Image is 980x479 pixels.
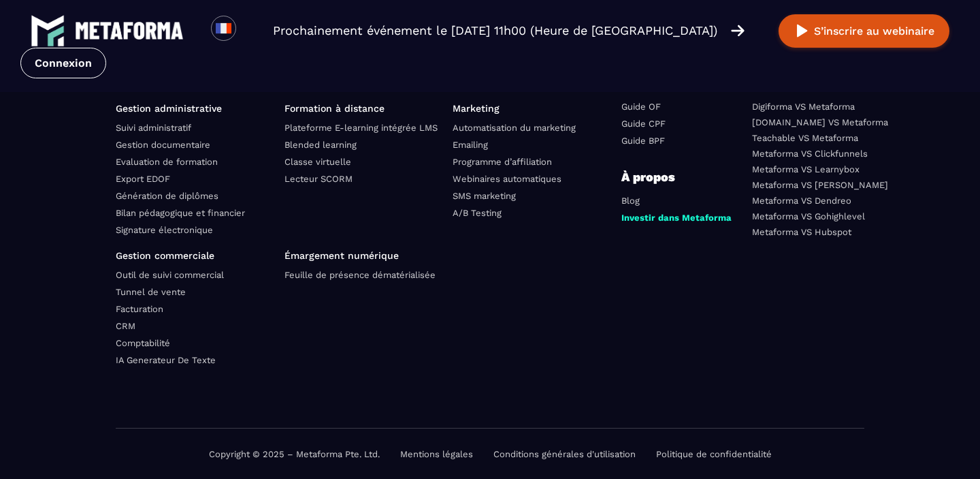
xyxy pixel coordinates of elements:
a: Lecteur SCORM [284,174,353,184]
p: Copyright © 2025 – Metaforma Pte. Ltd. [209,449,380,459]
a: Metaforma VS Gohighlevel [752,211,865,221]
a: Automatisation du marketing [453,123,576,133]
img: logo [31,14,65,48]
a: Metaforma VS Dendreo [752,196,851,206]
img: play [794,22,811,40]
img: logo [75,22,184,40]
a: Connexion [20,48,106,78]
div: Search for option [236,16,269,46]
a: Classe virtuelle [284,157,351,167]
a: Emailing [453,140,488,150]
a: Signature électronique [116,225,213,235]
a: Feuille de présence dématérialisée [284,270,436,280]
a: Digiforma VS Metaforma [752,102,855,112]
a: Evaluation de formation [116,157,218,167]
a: Metaforma VS Hubspot [752,227,851,237]
a: Politique de confidentialité [656,449,772,459]
a: SMS marketing [453,191,516,201]
a: IA Generateur De Texte [116,355,216,365]
img: arrow-right [731,23,745,38]
a: Bilan pédagogique et financier [116,208,245,218]
a: Facturation [116,304,163,314]
p: Émargement numérique [284,250,443,261]
button: S’inscrire au webinaire [779,14,949,48]
a: Mentions légales [400,449,473,459]
a: Guide OF [621,102,661,112]
a: A/B Testing [453,208,502,218]
p: Marketing [453,103,611,114]
p: Prochainement événement le [DATE] 11h00 (Heure de [GEOGRAPHIC_DATA]) [273,21,717,40]
a: Conditions générales d'utilisation [493,449,636,459]
a: Outil de suivi commercial [116,270,224,280]
a: Comptabilité [116,338,170,348]
p: Gestion administrative [116,103,274,114]
a: Blog [621,196,640,206]
a: Guide BPF [621,136,665,146]
input: Search for option [248,22,258,39]
a: Webinaires automatiques [453,174,561,184]
img: fr [215,20,232,37]
a: Export EDOF [116,174,170,184]
a: Guide CPF [621,119,666,129]
a: Teachable VS Metaforma [752,133,858,143]
a: CRM [116,321,135,331]
a: [DOMAIN_NAME] VS Metaforma [752,117,888,127]
p: Formation à distance [284,103,443,114]
a: Tunnel de vente [116,287,186,297]
a: Blended learning [284,140,357,150]
p: Gestion commerciale [116,250,274,261]
a: Investir dans Metaforma [621,213,732,223]
a: Gestion documentaire [116,140,210,150]
a: Metaforma VS Learnybox [752,164,860,174]
a: Plateforme E-learning intégrée LMS [284,123,438,133]
p: À propos [621,168,742,187]
a: Programme d’affiliation [453,157,552,167]
a: Metaforma VS [PERSON_NAME] [752,180,888,190]
a: Génération de diplômes [116,191,218,201]
a: Metaforma VS Clickfunnels [752,149,868,159]
a: Suivi administratif [116,123,191,133]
